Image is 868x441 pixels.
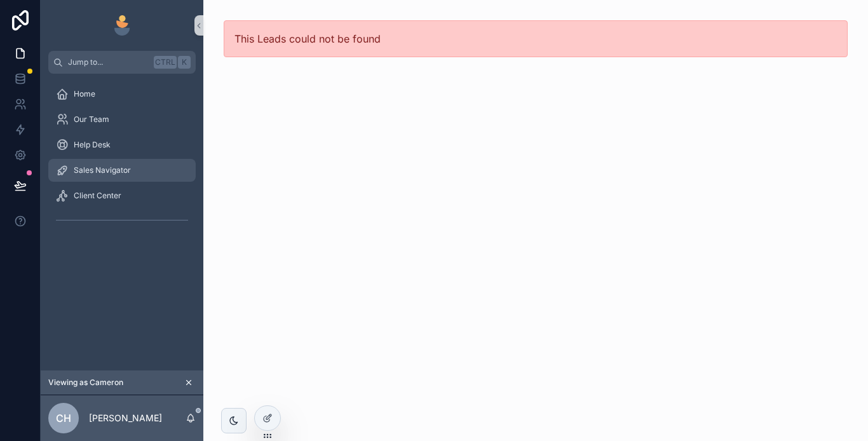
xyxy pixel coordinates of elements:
[48,51,196,74] button: Jump to...CtrlK
[41,74,203,247] div: scrollable content
[89,412,162,424] p: [PERSON_NAME]
[48,159,196,182] a: Sales Navigator
[48,83,196,105] a: Home
[48,377,123,388] span: Viewing as Cameron
[154,56,177,69] span: Ctrl
[48,108,196,131] a: Our Team
[48,184,196,207] a: Client Center
[74,140,111,150] span: Help Desk
[179,57,189,67] span: K
[112,15,132,36] img: App logo
[74,191,121,201] span: Client Center
[74,89,95,99] span: Home
[234,32,381,45] span: This Leads could not be found
[56,410,71,426] span: CH
[68,57,149,67] span: Jump to...
[48,133,196,156] a: Help Desk
[74,114,109,125] span: Our Team
[74,165,131,175] span: Sales Navigator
